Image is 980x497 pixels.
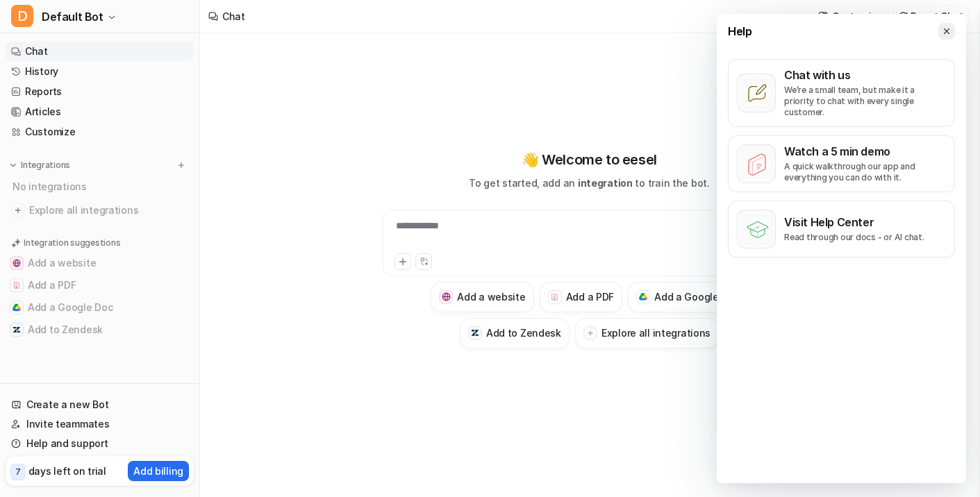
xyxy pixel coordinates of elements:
[898,11,908,22] img: reset
[566,289,614,304] h3: Add a PDF
[522,149,657,170] p: 👋 Welcome to eesel
[128,461,189,481] button: Add billing
[6,62,194,81] a: History
[6,122,194,142] a: Customize
[486,326,561,340] h3: Add to Zendesk
[6,319,194,341] button: Add to ZendeskAdd to Zendesk
[8,160,18,170] img: expand menu
[784,144,946,158] p: Watch a 5 min demo
[6,82,194,101] a: Reports
[601,326,711,340] h3: Explore all integrations
[13,259,21,267] img: Add a website
[6,296,194,319] button: Add a Google DocAdd a Google Doc
[457,289,525,304] h3: Add a website
[784,215,924,229] p: Visit Help Center
[832,9,882,24] p: Customize
[578,177,633,189] span: integration
[28,464,106,478] p: days left on trial
[6,42,194,61] a: Chat
[15,466,21,478] p: 7
[6,274,194,296] button: Add a PDFAdd a PDF
[728,201,955,258] button: Visit Help CenterRead through our docs - or AI chat.
[21,160,70,171] p: Integrations
[29,199,188,221] span: Explore all integrations
[784,85,946,118] p: We’re a small team, but make it a priority to chat with every single customer.
[818,11,828,22] img: customize
[42,7,103,26] span: Default Bot
[654,289,740,304] h3: Add a Google Doc
[639,293,648,301] img: Add a Google Doc
[460,318,570,348] button: Add to ZendeskAdd to Zendesk
[24,237,120,249] p: Integration suggestions
[784,68,946,82] p: Chat with us
[6,102,194,121] a: Articles
[469,176,709,190] p: To get started, add an to train the bot.
[6,201,194,220] a: Explore all integrations
[11,203,25,217] img: explore all integrations
[894,6,969,26] button: Reset Chat
[6,414,194,434] a: Invite teammates
[784,232,924,243] p: Read through our docs - or AI chat.
[222,9,245,24] div: Chat
[6,158,74,172] button: Integrations
[13,281,21,289] img: Add a PDF
[176,160,186,170] img: menu_add.svg
[540,282,622,312] button: Add a PDFAdd a PDF
[13,326,21,334] img: Add to Zendesk
[471,328,480,337] img: Add to Zendesk
[6,395,194,414] a: Create a new Bot
[13,303,21,312] img: Add a Google Doc
[431,282,533,312] button: Add a websiteAdd a website
[575,318,719,348] button: Explore all integrations
[133,464,183,478] p: Add billing
[784,161,946,183] p: A quick walkthrough our app and everything you can do with it.
[6,252,194,274] button: Add a websiteAdd a website
[728,59,955,127] button: Chat with usWe’re a small team, but make it a priority to chat with every single customer.
[728,135,955,192] button: Watch a 5 min demoA quick walkthrough our app and everything you can do with it.
[8,175,194,198] div: No integrations
[728,23,751,40] span: Help
[442,292,451,301] img: Add a website
[6,434,194,453] a: Help and support
[628,282,748,312] button: Add a Google DocAdd a Google Doc
[814,6,888,26] button: Customize
[11,5,33,27] span: D
[550,293,559,301] img: Add a PDF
